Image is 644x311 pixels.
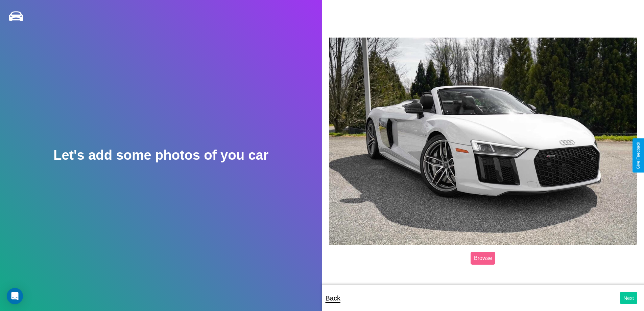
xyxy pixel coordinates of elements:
[620,292,637,304] button: Next
[326,292,340,304] p: Back
[53,148,268,163] h2: Let's add some photos of you car
[329,38,638,245] img: posted
[7,288,23,304] div: Open Intercom Messenger
[471,252,495,265] label: Browse
[636,142,641,169] div: Give Feedback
